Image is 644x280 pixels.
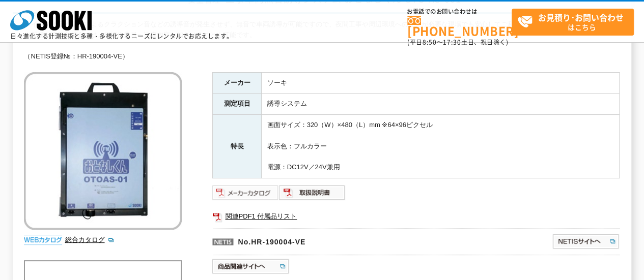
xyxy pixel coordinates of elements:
[262,94,620,115] td: 誘導システム
[212,210,620,223] a: 関連PDF1 付属品リスト
[262,72,620,94] td: ソーキ
[512,9,634,36] a: お見積り･お問い合わせはこちら
[212,184,279,201] img: メーカーカタログ
[443,38,461,47] span: 17:30
[213,72,262,94] th: メーカー
[279,191,346,199] a: 取扱説明書
[262,115,620,178] td: 画面サイズ：320（W）×480（L）mm ※64×96ピクセル 表示色：フルカラー 電源：DC12V／24V兼用
[212,228,454,253] p: No.HR-190004-VE
[212,258,290,274] img: 商品関連サイトへ
[24,235,62,245] img: webカタログ
[213,94,262,115] th: 測定項目
[407,16,512,37] a: [PHONE_NUMBER]
[213,115,262,178] th: 特長
[407,38,508,47] span: (平日 ～ 土日、祝日除く)
[517,9,633,35] span: はこちら
[552,233,620,250] img: NETISサイトへ
[212,191,279,199] a: メーカーカタログ
[24,72,182,230] img: 工事車両無音誘導システム おとなしくん OTO-AS-001
[538,11,624,23] strong: お見積り･お問い合わせ
[279,184,346,201] img: 取扱説明書
[423,38,437,47] span: 8:50
[65,236,115,243] a: 総合カタログ
[407,9,512,15] span: お電話でのお問い合わせは
[10,33,233,39] p: 日々進化する計測技術と多種・多様化するニーズにレンタルでお応えします。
